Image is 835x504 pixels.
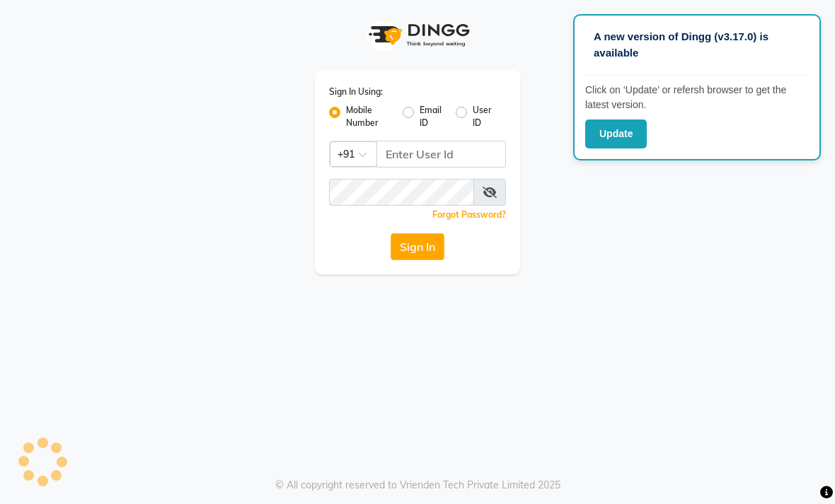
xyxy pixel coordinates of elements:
[585,83,809,112] p: Click on ‘Update’ or refersh browser to get the latest version.
[420,104,444,129] label: Email ID
[585,119,647,148] button: Update
[473,104,495,129] label: User ID
[391,233,444,260] button: Sign In
[329,179,474,206] input: Username
[329,86,383,98] label: Sign In Using:
[361,14,474,56] img: logo1.svg
[376,141,506,168] input: Username
[594,29,800,61] p: A new version of Dingg (v3.17.0) is available
[432,209,506,220] a: Forgot Password?
[346,104,391,129] label: Mobile Number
